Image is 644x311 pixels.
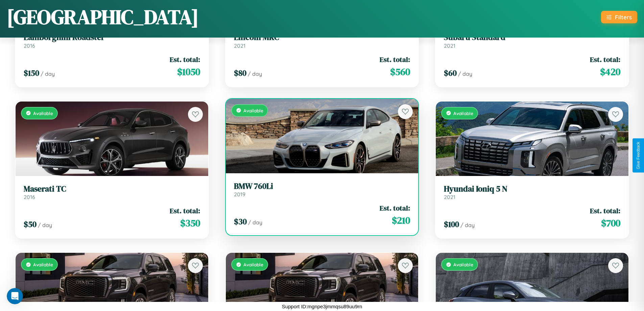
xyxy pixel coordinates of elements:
span: / day [458,70,472,77]
iframe: Intercom live chat [7,288,23,304]
h3: Hyundai Ioniq 5 N [444,184,620,194]
span: 2021 [234,42,245,49]
span: Est. total: [170,206,200,216]
span: $ 350 [180,216,200,230]
span: $ 100 [444,219,459,230]
span: Est. total: [170,54,200,64]
p: Support ID: mgnpe3jmmqsu89uu9rn [282,302,362,311]
a: Hyundai Ioniq 5 N2021 [444,184,620,201]
span: $ 560 [390,65,410,79]
span: / day [460,222,475,228]
span: $ 30 [234,216,247,227]
div: Give Feedback [636,142,641,169]
a: Subaru Standard2021 [444,32,620,49]
button: Filters [601,11,637,23]
h3: Maserati TC [24,184,200,194]
span: Available [33,262,53,267]
span: Est. total: [590,206,620,216]
span: Est. total: [380,54,410,64]
span: / day [41,70,55,77]
span: 2016 [24,194,35,200]
span: / day [38,222,52,228]
span: 2021 [444,42,455,49]
h3: Lincoln MKC [234,32,410,42]
span: Available [243,262,263,267]
span: $ 150 [24,67,39,79]
span: 2019 [234,191,245,198]
span: $ 700 [601,216,620,230]
a: Lincoln MKC2021 [234,32,410,49]
a: Maserati TC2016 [24,184,200,201]
span: Available [243,108,263,113]
h3: Subaru Standard [444,32,620,42]
h3: BMW 760Li [234,181,410,191]
span: $ 80 [234,67,246,79]
div: Filters [615,14,632,21]
span: $ 210 [392,214,410,227]
span: Available [453,110,473,116]
a: Lamborghini Roadster2016 [24,32,200,49]
span: Available [33,110,53,116]
span: / day [248,219,262,226]
span: Est. total: [380,203,410,213]
a: BMW 760Li2019 [234,181,410,198]
span: $ 420 [600,65,620,79]
h3: Lamborghini Roadster [24,32,200,42]
span: / day [248,70,262,77]
span: $ 1050 [177,65,200,79]
span: 2016 [24,42,35,49]
span: $ 60 [444,67,457,79]
span: Est. total: [590,54,620,64]
span: $ 50 [24,219,37,230]
span: 2021 [444,194,455,200]
h1: [GEOGRAPHIC_DATA] [7,3,199,31]
span: Available [453,262,473,267]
